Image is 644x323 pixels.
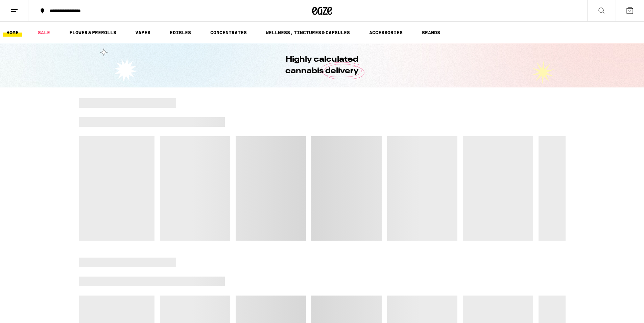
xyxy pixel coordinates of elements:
h1: Highly calculated cannabis delivery [266,54,378,77]
a: BRANDS [419,28,444,37]
a: FLOWER & PREROLLS [66,28,120,37]
a: ACCESSORIES [366,28,406,37]
a: HOME [3,28,22,37]
a: VAPES [132,28,154,37]
a: SALE [34,28,53,37]
a: WELLNESS, TINCTURES & CAPSULES [262,28,353,37]
a: EDIBLES [166,28,194,37]
a: CONCENTRATES [207,28,250,37]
